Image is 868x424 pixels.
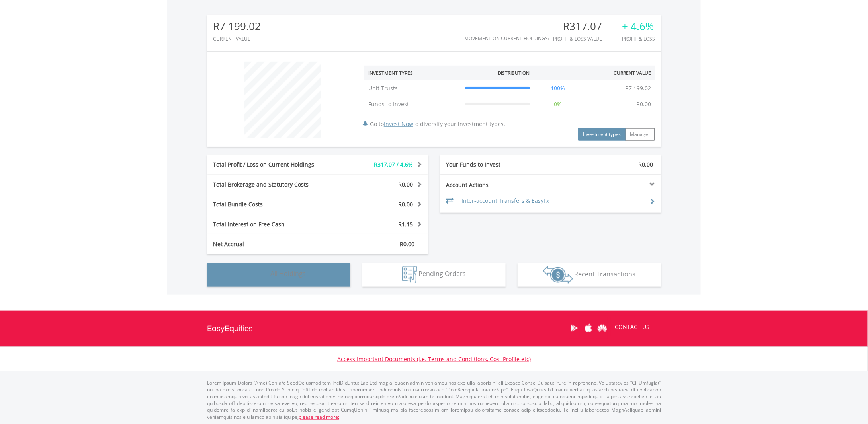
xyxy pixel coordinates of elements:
[575,270,636,278] span: Recent Transactions
[621,80,655,96] td: R7 199.02
[543,266,573,284] img: transactions-zar-wht.png
[622,21,655,32] div: + 4.6%
[398,181,413,188] span: R0.00
[207,200,336,208] div: Total Bundle Costs
[213,21,261,32] div: R7 199.02
[534,96,583,112] td: 0%
[207,161,336,169] div: Total Profit / Loss on Current Holdings
[213,36,261,41] div: CURRENT VALUE
[553,21,612,32] div: R317.07
[464,36,549,41] div: Movement on Current Holdings:
[419,270,466,278] span: Pending Orders
[252,266,269,283] img: holdings-wht.png
[398,200,413,208] span: R0.00
[364,66,461,80] th: Investment Types
[461,195,643,207] td: Inter-account Transfers & EasyFx
[553,36,612,41] div: Profit & Loss Value
[364,96,461,112] td: Funds to Invest
[582,66,655,80] th: Current Value
[609,316,655,338] a: CONTACT US
[384,120,413,128] a: Invest Now
[207,220,336,228] div: Total Interest on Free Cash
[400,240,414,248] span: R0.00
[622,36,655,41] div: Profit & Loss
[567,316,581,340] a: Google Play
[362,263,506,287] button: Pending Orders
[207,379,661,420] p: Lorem Ipsum Dolors (Ame) Con a/e SeddOeiusmod tem InciDiduntut Lab Etd mag aliquaen admin veniamq...
[625,128,655,141] button: Manager
[270,270,306,278] span: All Holdings
[498,70,530,76] div: Distribution
[207,263,350,287] button: All Holdings
[374,161,413,168] span: R317.07 / 4.6%
[638,161,653,168] span: R0.00
[581,316,595,340] a: Apple
[398,220,413,228] span: R1.15
[578,128,626,141] button: Investment types
[207,181,336,189] div: Total Brokerage and Statutory Costs
[518,263,661,287] button: Recent Transactions
[632,96,655,112] td: R0.00
[337,355,531,363] a: Access Important Documents (i.e. Terms and Conditions, Cost Profile etc)
[207,311,253,346] a: EasyEquities
[440,181,551,189] div: Account Actions
[299,414,339,420] a: please read more:
[595,316,609,340] a: Huawei
[207,240,336,248] div: Net Accrual
[440,161,551,169] div: Your Funds to Invest
[358,58,661,141] div: Go to to diversify your investment types.
[534,80,583,96] td: 100%
[402,266,417,283] img: pending_instructions-wht.png
[364,80,461,96] td: Unit Trusts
